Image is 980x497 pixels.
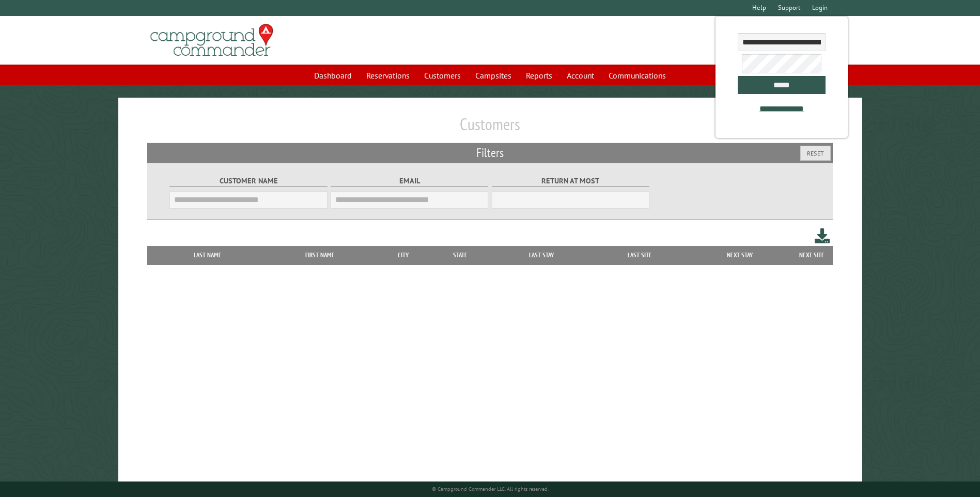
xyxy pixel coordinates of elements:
a: Reservations [360,66,416,85]
small: © Campground Commander LLC. All rights reserved. [432,486,549,492]
label: Return at most [492,175,649,187]
th: Next Site [791,246,833,265]
a: Download this customer list (.csv) [815,226,830,245]
a: Reports [520,66,558,85]
a: Customers [418,66,467,85]
th: Last Stay [492,246,592,265]
th: Next Stay [689,246,791,265]
a: Account [561,66,600,85]
h1: Customers [147,114,832,143]
img: Campground Commander [147,20,276,60]
a: Dashboard [308,66,358,85]
a: Communications [602,66,672,85]
button: Reset [800,146,831,161]
th: First Name [262,246,378,265]
th: Last Name [152,246,262,265]
th: Last Site [591,246,688,265]
th: State [429,246,492,265]
label: Email [331,175,488,187]
label: Customer Name [169,175,327,187]
a: Campsites [469,66,518,85]
h2: Filters [147,143,832,163]
th: City [378,246,429,265]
